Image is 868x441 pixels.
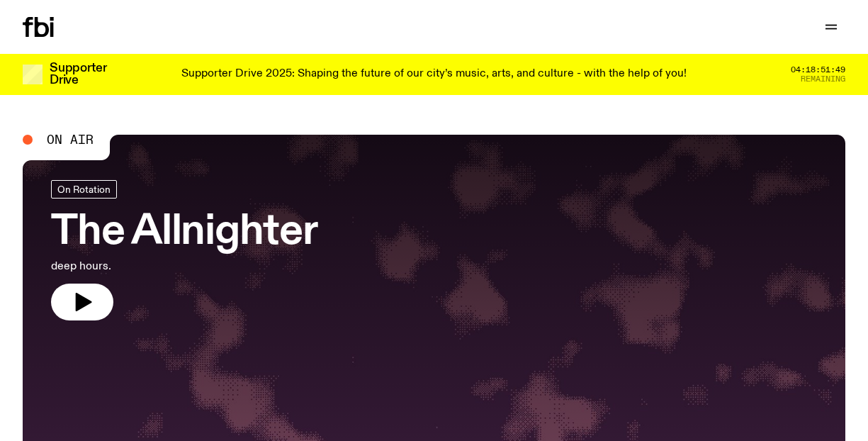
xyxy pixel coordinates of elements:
[181,68,687,81] p: Supporter Drive 2025: Shaping the future of our city’s music, arts, and culture - with the help o...
[51,213,317,252] h3: The Allnighter
[791,66,845,74] span: 04:18:51:49
[51,180,317,320] a: The Allnighterdeep hours.
[57,184,111,194] span: On Rotation
[50,62,106,86] h3: Supporter Drive
[51,258,317,275] p: deep hours.
[801,75,845,83] span: Remaining
[47,133,94,146] span: On Air
[51,180,117,199] a: On Rotation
